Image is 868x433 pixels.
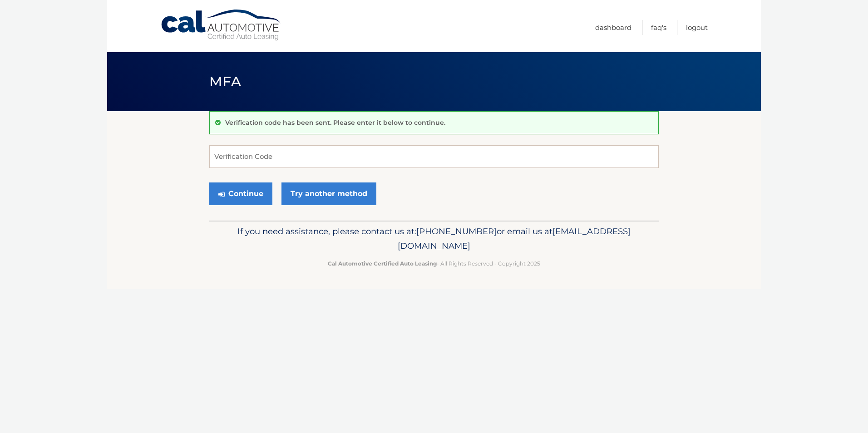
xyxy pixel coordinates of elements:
input: Verification Code [209,145,659,168]
a: Try another method [281,182,376,205]
p: - All Rights Reserved - Copyright 2025 [215,259,653,268]
span: MFA [209,73,241,90]
a: Dashboard [595,20,631,35]
a: Cal Automotive [160,9,283,41]
p: Verification code has been sent. Please enter it below to continue. [225,118,445,127]
p: If you need assistance, please contact us at: or email us at [215,224,653,253]
a: FAQ's [651,20,666,35]
span: [PHONE_NUMBER] [416,226,497,236]
button: Continue [209,182,272,205]
strong: Cal Automotive Certified Auto Leasing [328,260,437,267]
a: Logout [686,20,708,35]
span: [EMAIL_ADDRESS][DOMAIN_NAME] [398,226,631,251]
